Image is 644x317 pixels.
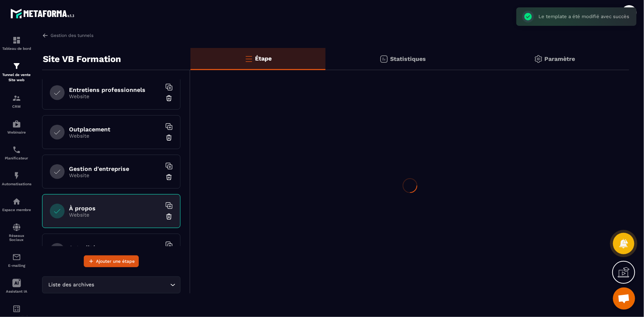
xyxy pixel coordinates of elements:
[69,205,161,212] h6: À propos
[12,94,21,103] img: formation
[2,208,31,212] p: Espace membre
[12,120,21,128] img: automations
[165,134,173,141] img: trash
[69,133,161,139] p: Website
[379,55,388,63] img: stats.20deebd0.svg
[69,172,161,178] p: Website
[2,182,31,186] p: Automatisations
[69,165,161,172] h6: Gestion d'entreprise
[69,212,161,218] p: Website
[69,126,161,133] h6: Outplacement
[2,166,31,192] a: automationsautomationsAutomatisations
[2,247,31,273] a: emailemailE-mailing
[2,46,31,51] p: Tableau de bord
[165,173,173,181] img: trash
[12,62,21,70] img: formation
[534,55,543,63] img: setting-gr.5f69749f.svg
[10,7,77,20] img: logo
[165,213,173,220] img: trash
[69,86,161,93] h6: Entretiens professionnels
[69,244,161,251] h6: Actualités
[43,52,121,66] p: Site VB Formation
[244,54,253,63] img: bars-o.4a397970.svg
[12,145,21,154] img: scheduler
[12,253,21,262] img: email
[2,56,31,88] a: formationformationTunnel de vente Site web
[255,55,272,62] p: Étape
[2,30,31,56] a: formationformationTableau de bord
[165,94,173,102] img: trash
[42,32,93,39] a: Gestion des tunnels
[2,88,31,114] a: formationformationCRM
[2,72,31,83] p: Tunnel de vente Site web
[545,55,575,62] p: Paramètre
[2,192,31,217] a: automationsautomationsEspace membre
[12,197,21,206] img: automations
[42,276,180,293] div: Search for option
[2,234,31,242] p: Réseaux Sociaux
[42,32,49,39] img: arrow
[96,281,168,289] input: Search for option
[2,217,31,247] a: social-networksocial-networkRéseaux Sociaux
[2,104,31,108] p: CRM
[2,289,31,293] p: Assistant IA
[69,93,161,99] p: Website
[613,287,635,310] div: Ouvrir le chat
[2,114,31,140] a: automationsautomationsWebinaire
[2,273,31,299] a: Assistant IA
[2,140,31,166] a: schedulerschedulerPlanificateur
[390,55,426,62] p: Statistiques
[84,255,139,267] button: Ajouter une étape
[2,156,31,160] p: Planificateur
[47,281,96,289] span: Liste des archives
[12,304,21,313] img: accountant
[12,36,21,45] img: formation
[12,171,21,180] img: automations
[2,130,31,134] p: Webinaire
[2,263,31,268] p: E-mailing
[12,223,21,232] img: social-network
[96,258,135,265] span: Ajouter une étape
